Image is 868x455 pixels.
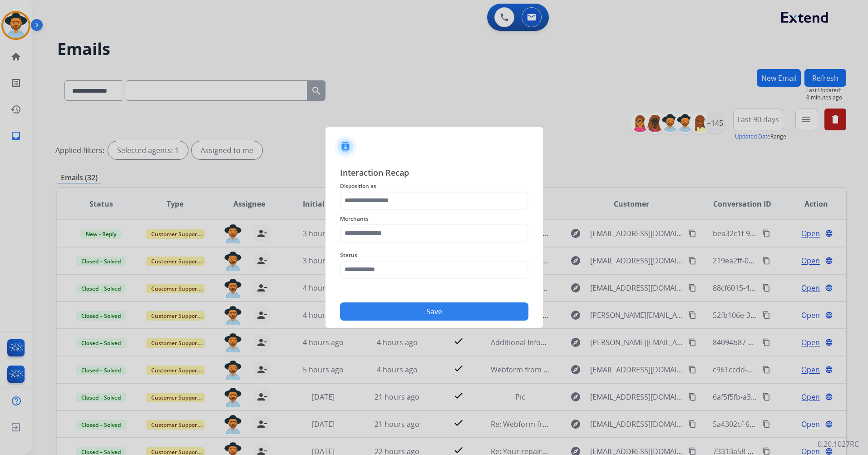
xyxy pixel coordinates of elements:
[340,302,528,321] button: Save
[340,213,528,224] span: Merchants
[340,181,528,192] span: Disposition as
[340,290,528,290] img: contact-recap-line.svg
[340,166,528,181] span: Interaction Recap
[335,136,356,158] img: contactIcon
[818,439,859,450] p: 0.20.1027RC
[340,250,528,261] span: Status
